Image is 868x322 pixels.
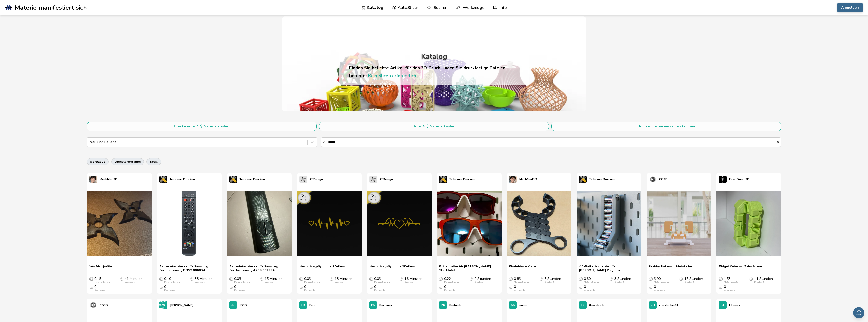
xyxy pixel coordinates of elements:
img: PartsToPrints Profil [439,176,447,183]
font: Dienstprogramm [115,159,141,164]
a: Kein Slicen erforderlich [368,73,416,79]
span: Durchschnittliche Druckzeit [190,277,193,281]
font: Materialkosten [724,281,739,283]
a: Brillenhalter für [PERSON_NAME] Stecktafel [439,264,499,272]
button: Unter 5 $ Materialkosten [319,122,549,131]
font: Katalog [367,5,383,10]
font: Pacomax [379,303,392,307]
img: FeverGreen3Ds Profil [719,176,727,183]
font: Downloads [304,289,315,291]
img: MechMad3Ds Profil [509,176,517,183]
font: Werkzeuge [463,5,484,10]
font: 0 [514,284,516,289]
font: 0 [724,284,726,289]
font: 0,22 [444,276,451,281]
a: CG3Ds ProfilCG3D [647,173,670,186]
font: AutoSlicer [398,5,418,10]
button: Drucke, die Sie verkaufen können [551,122,781,131]
font: Druckzeit [544,281,554,283]
font: Einziehbare Klaue [509,264,536,268]
font: Batteriefachdeckel für Samsung Fernbedienung AK59 00179A [229,264,278,272]
font: 15 Minuten [265,276,283,281]
a: Wurf-Ninja-Stern [89,264,115,272]
font: Materialkosten [164,281,180,283]
font: 2 Stunden [474,276,491,281]
font: 5 Stunden [544,276,561,281]
font: 0,15 [94,276,101,281]
span: Durchschnittliche Druckzeit [330,277,333,281]
font: Druckzeit [474,281,484,283]
a: Herzschlag-Symbol - 2D-Kunst [299,264,347,272]
span: Downloads [89,285,93,289]
font: Downloads [234,289,245,291]
font: Materialkosten [374,281,390,283]
font: 0,60 [584,276,591,281]
a: MechMad3Ds ProfilMechMad3D [507,173,540,186]
font: Druckzeit [335,281,344,283]
font: AA [511,303,515,307]
font: Downloads [94,289,105,291]
span: Downloads [719,285,723,289]
font: CG3D [100,303,108,307]
a: CG3Ds ProfilCG3D [87,299,110,311]
img: CG3Ds Profil [89,301,97,309]
font: 0 [584,284,586,289]
span: Downloads [229,285,233,289]
button: Anmelden [837,3,863,12]
font: Protonik [449,303,461,307]
span: Downloads [509,285,513,289]
font: Materialkosten [234,281,250,283]
span: Durchschnittliche Kosten [229,277,233,281]
font: MechMad3D [519,177,537,181]
font: 18 Minuten [335,276,353,281]
font: Batteriefachdeckel für Samsung Fernbedienung BN59 00603A [159,264,208,272]
font: Materialkosten [444,281,459,283]
font: Katalog [421,52,447,61]
span: Downloads [579,285,583,289]
font: JD [231,303,235,307]
font: PA [371,303,375,307]
font: Teile zum Drucken [239,177,265,181]
a: Herzschlag-Symbol - 2D-Kunst [369,264,417,272]
img: ATDesigns Profil [299,176,307,183]
font: 0 [164,284,166,289]
font: 0,03 [304,276,311,281]
a: Fidget Cube mit Zahnrädern [719,264,762,272]
img: CG3Ds Profil [649,176,657,183]
font: FR [301,303,305,307]
a: Batteriefachdeckel für Samsung Fernbedienung AK59 00179A [229,264,289,272]
font: aarruti [519,303,528,307]
font: Drucke unter 1 $ Materialkosten [174,124,229,129]
font: FL [581,303,584,307]
img: PartsToPrints Profil [579,176,587,183]
font: Downloads [374,289,385,291]
span: Durchschnittliche Kosten [159,277,163,281]
font: 0,03 [234,276,241,281]
font: Druckzeit [125,281,134,283]
span: Durchschnittliche Druckzeit [749,277,753,281]
font: 3 Stunden [614,276,631,281]
input: Neu und Beliebt [90,140,91,144]
font: Teile zum Drucken [449,177,475,181]
font: 1,53 [724,276,731,281]
font: Anmelden [841,5,859,10]
font: 3,90 [654,276,661,281]
font: Herzschlag-Symbol - 2D-Kunst [299,264,347,268]
a: Batteriefachdeckel für Samsung Fernbedienung BN59 00603A [159,264,219,272]
font: Materie manifestiert sich [15,3,87,12]
font: Magen-Darm-Trakt [158,300,169,310]
font: Faul [309,303,316,307]
a: FeverGreen3Ds ProfilFeverGreen3D [716,173,752,186]
span: Downloads [649,285,653,289]
font: 0 [234,284,236,289]
font: CG3D [659,177,668,181]
span: Durchschnittliche Druckzeit [120,277,123,281]
a: PartsToPrints ProfilTeile zum Drucken [577,173,617,186]
font: Herzschlag-Symbol - 2D-Kunst [369,264,417,268]
font: 0,10 [164,276,171,281]
font: 0,83 [514,276,521,281]
font: CH [651,303,655,307]
img: MechMad3Ds Profil [89,176,97,183]
span: Durchschnittliche Kosten [369,277,373,281]
font: 0 [304,284,306,289]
